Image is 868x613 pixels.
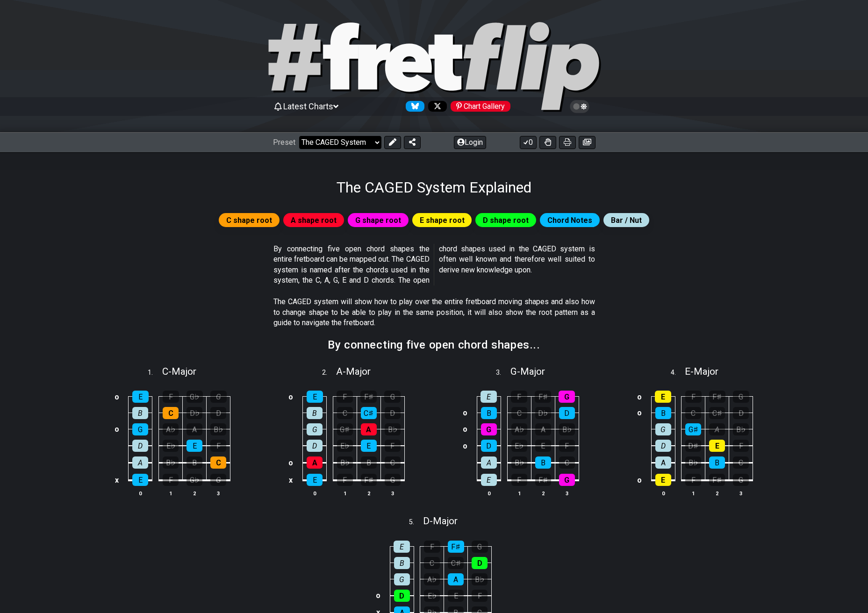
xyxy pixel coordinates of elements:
div: A♭ [511,423,527,435]
div: C [559,456,575,469]
div: D [655,440,671,452]
div: D♭ [187,407,202,419]
button: Login [454,136,486,149]
div: G [384,391,401,403]
div: C♯ [361,407,377,419]
div: A [132,456,148,469]
div: A [481,456,497,469]
div: F [685,391,702,403]
span: 2 . [322,368,336,378]
div: D [210,407,226,419]
span: Toggle light / dark theme [574,102,585,111]
div: E [132,391,149,403]
span: Bar / Nut [611,214,642,227]
span: C - Major [162,366,196,377]
div: B [709,456,725,469]
span: G - Major [510,366,545,377]
div: A♭ [424,573,440,585]
div: D [472,557,488,569]
th: 0 [477,488,501,498]
div: G♯ [685,423,701,435]
span: 5 . [409,517,423,527]
span: 4 . [671,368,685,378]
th: 0 [303,488,327,498]
span: A shape root [291,214,337,227]
div: F [163,391,179,403]
div: A♭ [163,423,179,435]
div: E [132,474,148,486]
th: 3 [555,488,579,498]
button: Share Preset [404,136,421,149]
div: C♯ [709,407,725,419]
td: o [111,389,122,405]
div: F♯ [361,474,377,486]
div: F [385,440,401,452]
td: o [459,437,471,454]
div: E♭ [511,440,527,452]
td: o [634,389,645,405]
div: F [472,590,488,602]
div: G [655,423,671,435]
button: Edit Preset [384,136,401,149]
div: Chart Gallery [451,101,510,112]
h1: The CAGED System Explained [337,178,531,196]
button: Print [559,136,576,149]
div: G♭ [187,474,202,486]
div: C [685,407,701,419]
div: F♯ [535,391,551,403]
div: F [337,474,353,486]
div: B [394,557,410,569]
th: 1 [681,488,705,498]
span: Preset [273,138,295,147]
div: D [481,440,497,452]
th: 3 [380,488,404,498]
span: E - Major [685,366,718,377]
div: G [733,474,749,486]
span: Latest Charts [283,101,333,111]
div: F♯ [709,391,725,403]
div: F♯ [360,391,377,403]
div: G♯ [337,423,353,435]
div: G [210,391,227,403]
div: G [132,423,148,435]
div: F♯ [535,474,551,486]
span: A - Major [336,366,371,377]
div: C [733,456,749,469]
span: 3 . [496,368,510,378]
div: E [394,541,410,553]
div: F♯ [709,474,725,486]
div: G [385,474,401,486]
div: G [481,423,497,435]
div: G [394,573,410,585]
select: Preset [299,136,381,149]
a: Follow #fretflip at X [424,101,447,112]
div: B♭ [163,456,179,469]
div: A [535,423,551,435]
div: G [210,474,226,486]
div: D♯ [685,440,701,452]
div: F [511,391,527,403]
td: o [285,389,296,405]
td: o [373,587,384,604]
div: E♭ [424,590,440,602]
div: G [733,391,749,403]
div: D [559,407,575,419]
td: o [634,471,645,489]
div: F [210,440,226,452]
span: C shape root [226,214,272,227]
div: A [655,456,671,469]
a: #fretflip at Pinterest [447,101,510,112]
h2: By connecting five open chord shapes... [328,340,540,350]
div: E [187,440,202,452]
div: B♭ [559,423,575,435]
div: E [655,474,671,486]
div: B♭ [472,573,488,585]
th: 2 [705,488,729,498]
div: C [424,557,440,569]
div: B♭ [210,423,226,435]
div: D [307,440,323,452]
span: D - Major [423,515,458,527]
th: 1 [507,488,531,498]
div: F [424,541,440,553]
div: F [733,440,749,452]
